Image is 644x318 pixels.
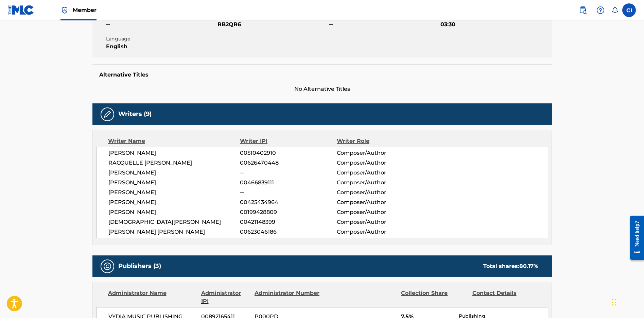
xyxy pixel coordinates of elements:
[118,262,161,270] h5: Publishers (3)
[329,20,439,29] span: --
[118,110,152,118] h5: Writers (9)
[622,3,636,17] div: User Menu
[73,6,97,14] span: Member
[108,208,240,216] span: [PERSON_NAME]
[610,285,644,318] iframe: Chat Widget
[401,289,467,305] div: Collection Share
[594,3,607,17] div: Help
[337,218,425,226] span: Composer/Author
[240,179,336,187] span: 00466839111
[240,149,336,157] span: 00510402910
[240,228,336,236] span: 00623046186
[337,208,425,216] span: Composer/Author
[108,149,240,157] span: [PERSON_NAME]
[337,137,425,145] div: Writer Role
[106,35,216,43] span: Language
[625,211,644,265] iframe: Resource Center
[483,262,538,270] div: Total shares:
[108,289,196,305] div: Administrator Name
[576,3,590,17] a: Public Search
[108,159,240,167] span: RACQUELLE [PERSON_NAME]
[611,7,618,14] div: Notifications
[108,137,240,145] div: Writer Name
[337,179,425,187] span: Composer/Author
[240,208,336,216] span: 00199428809
[255,289,320,305] div: Administrator Number
[337,169,425,177] span: Composer/Author
[579,6,587,14] img: search
[472,289,538,305] div: Contact Details
[337,188,425,197] span: Composer/Author
[8,5,34,15] img: MLC Logo
[99,71,545,78] h5: Alternative Titles
[240,198,336,206] span: 00425434964
[240,188,336,197] span: --
[519,263,538,269] span: 80.17 %
[612,292,616,313] div: Drag
[60,6,69,14] img: Top Rightsholder
[92,85,552,93] span: No Alternative Titles
[108,198,240,206] span: [PERSON_NAME]
[108,218,240,226] span: [DEMOGRAPHIC_DATA][PERSON_NAME]
[240,218,336,226] span: 00421148399
[106,43,216,51] span: English
[596,6,605,14] img: help
[201,289,249,305] div: Administrator IPI
[337,198,425,206] span: Composer/Author
[240,137,337,145] div: Writer IPI
[103,110,111,118] img: Writers
[337,159,425,167] span: Composer/Author
[337,228,425,236] span: Composer/Author
[217,20,327,29] span: RB2QR6
[108,228,240,236] span: [PERSON_NAME] [PERSON_NAME]
[103,262,111,270] img: Publishers
[240,169,336,177] span: --
[108,188,240,197] span: [PERSON_NAME]
[106,20,216,29] span: --
[240,159,336,167] span: 00626470448
[108,169,240,177] span: [PERSON_NAME]
[108,179,240,187] span: [PERSON_NAME]
[337,149,425,157] span: Composer/Author
[440,20,550,29] span: 03:30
